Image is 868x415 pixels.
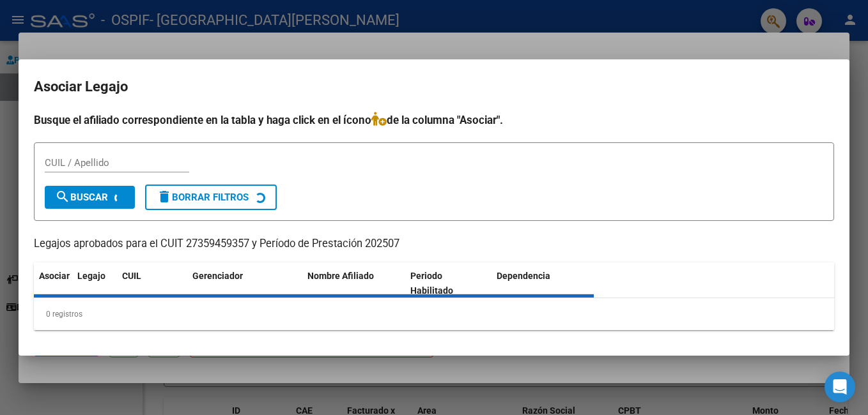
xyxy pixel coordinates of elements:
[45,186,135,209] button: Buscar
[34,236,834,252] p: Legajos aprobados para el CUIT 27359459357 y Período de Prestación 202507
[55,189,70,204] mat-icon: search
[72,262,117,305] datatable-header-cell: Legajo
[122,271,141,281] span: CUIL
[157,192,249,203] span: Borrar Filtros
[410,271,453,296] span: Periodo Habilitado
[117,262,187,305] datatable-header-cell: CUIL
[307,271,374,281] span: Nombre Afiliado
[492,262,594,305] datatable-header-cell: Dependencia
[405,262,492,305] datatable-header-cell: Periodo Habilitado
[825,372,855,402] div: Open Intercom Messenger
[39,271,70,281] span: Asociar
[34,262,72,305] datatable-header-cell: Asociar
[302,262,405,305] datatable-header-cell: Nombre Afiliado
[34,298,834,330] div: 0 registros
[157,189,172,204] mat-icon: delete
[55,192,108,203] span: Buscar
[192,271,243,281] span: Gerenciador
[187,262,302,305] datatable-header-cell: Gerenciador
[145,185,277,210] button: Borrar Filtros
[34,112,834,128] h4: Busque el afiliado correspondiente en la tabla y haga click en el ícono de la columna "Asociar".
[497,271,550,281] span: Dependencia
[77,271,105,281] span: Legajo
[34,75,834,99] h2: Asociar Legajo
